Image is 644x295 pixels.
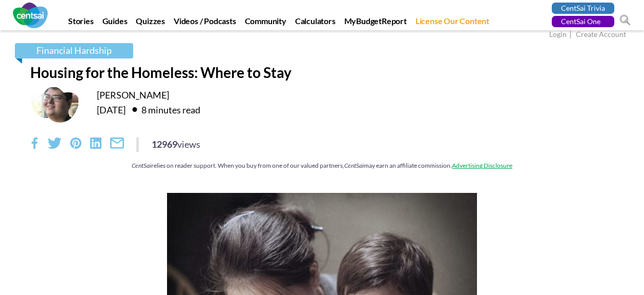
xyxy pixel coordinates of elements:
[344,162,364,169] em: CentSai
[30,161,614,170] div: relies on reader support. When you buy from one of our valued partners, may earn an affiliate com...
[241,16,290,30] a: Community
[152,137,200,151] div: 12969
[568,29,574,41] span: |
[97,89,169,101] a: [PERSON_NAME]
[341,16,410,30] a: MyBudgetReport
[552,16,614,27] a: CentSai One
[549,30,567,41] a: Login
[13,3,48,28] img: CentSai
[412,16,493,30] a: License Our Content
[97,104,126,115] time: [DATE]
[552,3,614,14] a: CentSai Trivia
[177,139,200,150] span: views
[15,43,133,58] a: Financial Hardship
[576,30,626,41] a: Create Account
[170,16,240,30] a: Videos / Podcasts
[99,16,131,30] a: Guides
[132,162,151,169] em: CentSai
[292,16,339,30] a: Calculators
[452,162,512,169] a: Advertising Disclosure
[30,64,614,81] h1: Housing for the Homeless: Where to Stay
[132,16,169,30] a: Quizzes
[65,16,97,30] a: Stories
[127,101,200,117] div: 8 minutes read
